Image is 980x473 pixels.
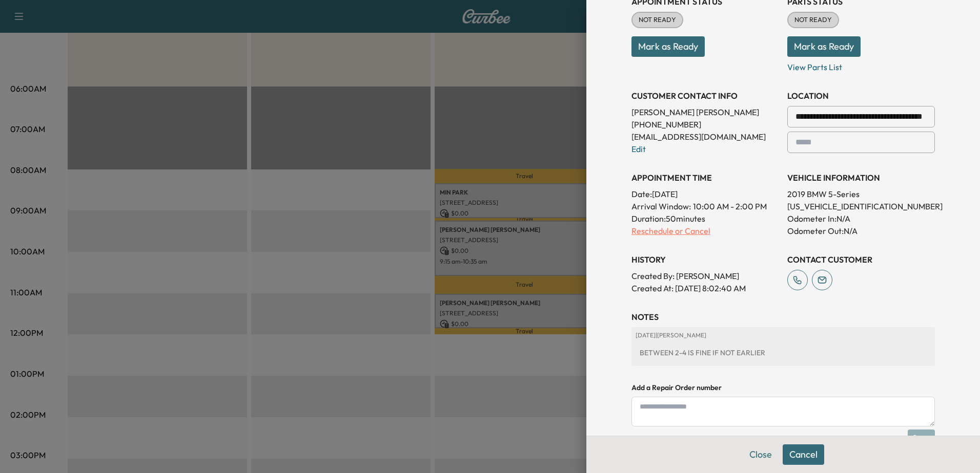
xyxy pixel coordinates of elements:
[631,144,646,154] a: Edit
[743,444,779,465] button: Close
[631,311,935,323] h3: NOTES
[787,171,935,184] h3: VEHICLE INFORMATION
[631,171,779,184] h3: APPOINTMENT TIME
[636,343,931,362] div: BETWEEN 2-4 IS FINE IF NOT EARLIER
[631,382,935,393] h4: Add a Repair Order number
[788,15,838,25] span: NOT READY
[787,36,861,57] button: Mark as Ready
[787,57,935,73] p: View Parts List
[787,200,935,212] p: [US_VEHICLE_IDENTIFICATION_NUMBER]
[787,90,935,102] h3: LOCATION
[631,212,779,225] p: Duration: 50 minutes
[787,253,935,266] h3: CONTACT CUSTOMER
[631,188,779,200] p: Date: [DATE]
[787,212,935,225] p: Odometer In: N/A
[636,331,931,339] p: [DATE] | [PERSON_NAME]
[631,270,779,282] p: Created By : [PERSON_NAME]
[631,36,705,57] button: Mark as Ready
[787,225,935,237] p: Odometer Out: N/A
[693,200,767,212] span: 10:00 AM - 2:00 PM
[631,225,779,237] p: Reschedule or Cancel
[631,282,779,294] p: Created At : [DATE] 8:02:40 AM
[787,188,935,200] p: 2019 BMW 5-Series
[631,200,779,212] p: Arrival Window:
[631,118,779,131] p: [PHONE_NUMBER]
[783,444,824,465] button: Cancel
[631,90,779,102] h3: CUSTOMER CONTACT INFO
[631,253,779,266] h3: History
[631,106,779,118] p: [PERSON_NAME] [PERSON_NAME]
[631,131,779,143] p: [EMAIL_ADDRESS][DOMAIN_NAME]
[632,15,682,25] span: NOT READY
